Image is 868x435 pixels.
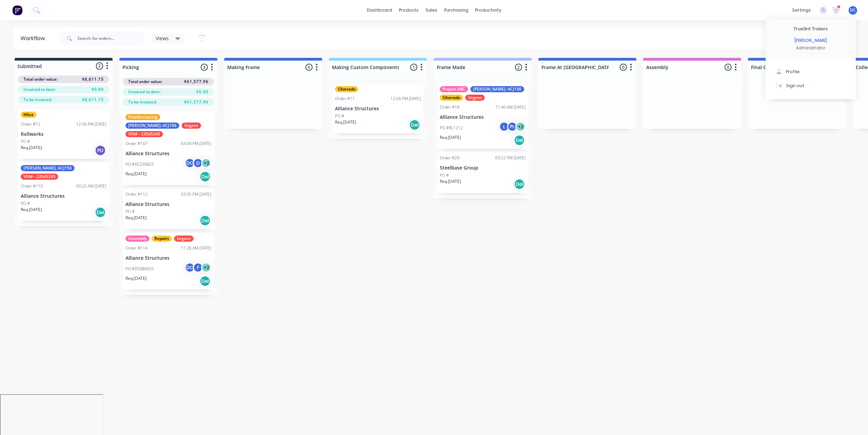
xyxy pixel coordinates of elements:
[795,37,827,44] div: [PERSON_NAME]
[12,5,22,15] img: Factory
[95,145,106,156] div: PU
[514,135,525,146] div: Del
[23,97,52,103] span: To be invoiced:
[335,96,355,102] div: Order #11
[786,69,800,75] div: Profile
[794,26,828,32] div: TrueGrit Trailers
[126,161,154,167] p: PO #DC290825
[465,95,485,101] div: Urgent
[20,34,48,43] div: Workflow
[200,276,211,287] div: Del
[126,141,148,147] div: Order #107
[470,86,524,92] div: [PERSON_NAME]: ACJ156
[21,174,58,180] div: VIN# - 23545245
[789,5,814,15] div: settings
[21,131,106,137] p: Rollworks
[335,113,344,119] p: PO #
[515,122,525,132] div: + 2
[786,82,804,88] div: Sign out
[507,122,517,132] div: PL
[21,139,30,145] p: PO #
[174,236,194,242] div: Urgent
[437,83,528,149] div: Project ABC[PERSON_NAME]: ACJ156SilveradoUrgentOrder #1811:40 AM [DATE]Alliance StructuresPO #RL1...
[440,86,468,92] div: Project ABC
[126,215,147,221] p: Req. [DATE]
[91,86,104,93] span: $0.00
[335,106,421,112] p: Alliance Structures
[364,5,396,15] a: dashboard
[514,179,525,190] div: Del
[82,76,104,82] span: $8,611.15
[126,202,211,207] p: Alliance Structures
[126,245,148,251] div: Order #114
[123,189,214,229] div: Order #11203:35 PM [DATE]Alliance StructuresPO #Req.[DATE]Del
[128,89,161,95] span: Invoiced to date:
[128,99,157,105] span: To be invoiced:
[193,158,203,168] div: D
[21,200,30,207] p: PO #
[76,183,106,189] div: 09:25 AM [DATE]
[440,178,461,184] p: Req. [DATE]
[126,266,154,272] p: PO #DC080925
[156,35,169,42] span: Views
[441,5,472,15] div: purchasing
[390,96,421,102] div: 12:56 PM [DATE]
[766,65,856,79] button: Profile
[18,109,109,159] div: HiluxOrder #1212:56 PM [DATE]RollworksPO #Req.[DATE]PU
[185,158,195,168] div: DC
[21,193,106,199] p: Alliance Structures
[335,86,358,92] div: Silverado
[796,45,825,51] div: Administrator
[850,7,856,13] span: DC
[78,32,145,45] input: Search for orders...
[21,165,74,171] div: [PERSON_NAME]: ACJ156
[440,172,449,178] p: PO #
[440,104,460,110] div: Order #18
[95,207,106,218] div: Del
[335,119,356,125] p: Req. [DATE]
[82,97,104,103] span: $8,611.15
[21,121,40,127] div: Order #12
[18,162,109,221] div: [PERSON_NAME]: ACJ156VIN# - 23545245Order #11009:25 AM [DATE]Alliance StructuresPO #Req.[DATE]Del
[440,134,461,141] p: Req. [DATE]
[128,79,162,85] span: Total order value:
[495,155,525,161] div: 03:22 PM [DATE]
[440,165,525,171] p: Steelbase Group
[123,111,214,185] div: Powdercoating[PERSON_NAME]: ACJ156UrgentVIN# - 23545245Order #10703:04 PM [DATE]Alliance Structur...
[396,5,422,15] div: products
[472,5,505,15] div: productivity
[126,236,149,242] div: Assembly
[76,121,106,127] div: 12:56 PM [DATE]
[201,262,211,273] div: + 2
[23,76,57,82] span: Total order value:
[182,123,201,129] div: Urgent
[409,119,420,130] div: Del
[499,122,509,132] div: L
[21,145,42,151] p: Req. [DATE]
[440,125,463,131] p: PO #RL1212
[185,262,195,273] div: DC
[21,112,36,118] div: Hilux
[440,95,463,101] div: Silverado
[181,245,211,251] div: 11:26 AM [DATE]
[126,151,211,157] p: Alliance Structures
[200,171,211,182] div: Del
[440,114,525,120] p: Alliance Structures
[126,209,135,215] p: PO #
[126,255,211,261] p: Alliance Structures
[126,123,179,129] div: [PERSON_NAME]: ACJ156
[126,275,147,281] p: Req. [DATE]
[193,262,203,273] div: F
[495,104,525,110] div: 11:40 AM [DATE]
[23,86,56,93] span: Invoiced to date:
[21,207,42,213] p: Req. [DATE]
[440,155,460,161] div: Order #29
[184,99,208,105] span: $61,577.96
[126,114,160,120] div: Powdercoating
[200,215,211,226] div: Del
[196,89,208,95] span: $0.00
[181,141,211,147] div: 03:04 PM [DATE]
[184,79,208,85] span: $61,577.96
[123,233,214,290] div: AssemblyRepairsUrgentOrder #11411:26 AM [DATE]Alliance StructuresPO #DC080925DCF+2Req.[DATE]Del
[332,83,423,133] div: SilveradoOrder #1112:56 PM [DATE]Alliance StructuresPO #Req.[DATE]Del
